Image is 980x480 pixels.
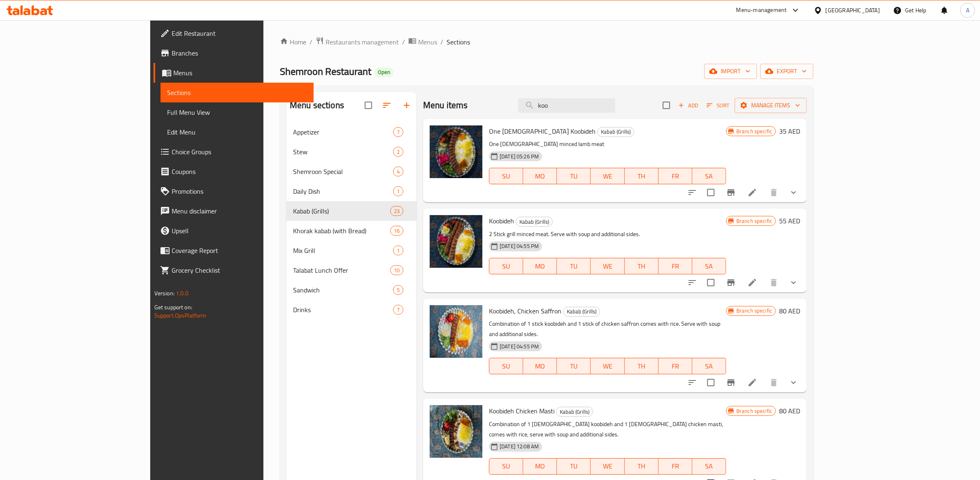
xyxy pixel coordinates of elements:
span: Get support on: [154,302,192,313]
span: WE [594,170,621,182]
span: 2 [393,148,403,156]
span: Stew [293,147,393,157]
a: Edit menu item [747,378,757,387]
span: 5 [393,286,403,294]
button: SA [692,358,726,374]
span: 1 [393,188,403,195]
span: 1 [393,247,403,255]
span: Kabab (Grills) [556,407,593,417]
a: Menus [408,37,437,47]
button: export [760,64,813,79]
a: Grocery Checklist [154,260,314,280]
button: import [704,64,757,79]
button: TH [625,258,659,274]
button: delete [764,273,784,292]
div: items [393,186,403,196]
h6: 80 AED [779,305,800,317]
span: Select section [658,97,675,114]
span: Select all sections [360,97,377,114]
div: Talabat Lunch Offer10 [286,260,417,280]
button: TH [625,358,659,374]
span: Version: [154,288,175,299]
div: Sandwich5 [286,280,417,300]
a: Choice Groups [154,142,314,162]
span: [DATE] 04:55 PM [496,343,542,350]
input: search [518,98,615,113]
span: Shemroon Special [293,167,393,176]
span: Menu disclaimer [172,206,307,216]
button: Add section [397,95,417,115]
div: Mix Grill1 [286,241,417,260]
span: Branches [172,48,307,58]
button: MO [523,168,557,184]
span: WE [594,360,621,372]
button: SA [692,458,726,475]
span: Restaurants management [326,37,399,47]
span: Edit Menu [167,127,307,137]
button: SA [692,168,726,184]
span: TH [628,460,655,472]
span: Select to update [702,274,719,291]
div: Kabab (Grills)23 [286,201,417,221]
span: Menus [173,68,307,78]
span: Grocery Checklist [172,265,307,275]
span: Daily Dish [293,186,393,196]
span: [DATE] 04:55 PM [496,242,542,250]
span: Choice Groups [172,147,307,157]
div: items [390,226,403,236]
svg: Show Choices [789,188,798,197]
button: TH [625,168,659,184]
div: Sandwich [293,285,393,295]
span: SA [696,360,723,372]
a: Menu disclaimer [154,201,314,221]
button: FR [659,458,692,475]
h6: 80 AED [779,405,800,417]
div: items [393,147,403,157]
span: FR [662,360,689,372]
button: Branch-specific-item [721,373,741,392]
span: FR [662,460,689,472]
div: Kabab (Grills) [563,307,600,317]
button: show more [784,373,803,392]
span: Sections [167,88,307,97]
button: FR [659,168,692,184]
button: Sort [705,99,731,112]
span: Branch specific [733,407,775,415]
span: Khorak kabab (with Bread) [293,226,390,236]
span: Sort items [701,99,735,112]
a: Edit menu item [747,278,757,288]
a: Coupons [154,162,314,181]
div: items [390,206,403,216]
span: 4 [393,168,403,176]
a: Edit Restaurant [154,23,314,43]
div: items [393,167,403,176]
span: SU [493,360,520,372]
span: Add [677,101,699,110]
p: One [DEMOGRAPHIC_DATA] minced lamb meat [489,139,726,149]
h6: 55 AED [779,215,800,227]
span: Kabab (Grills) [598,127,634,137]
img: Koobideh Chicken Masti [430,405,482,458]
nav: breadcrumb [280,37,813,47]
span: WE [594,260,621,272]
button: SU [489,358,523,374]
span: Mix Grill [293,246,393,255]
a: Sections [161,83,314,102]
a: Edit menu item [747,188,757,197]
span: SA [696,170,723,182]
span: TU [560,360,587,372]
span: SA [696,260,723,272]
div: Drinks7 [286,300,417,320]
span: TU [560,170,587,182]
div: Kabab (Grills) [516,217,553,227]
div: Shemroon Special4 [286,162,417,181]
h2: Menu items [423,99,468,111]
span: Koobideh [489,215,514,227]
span: MO [526,360,554,372]
a: Coverage Report [154,241,314,260]
span: Shemroon Restaurant [280,62,371,81]
span: Select to update [702,184,719,201]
